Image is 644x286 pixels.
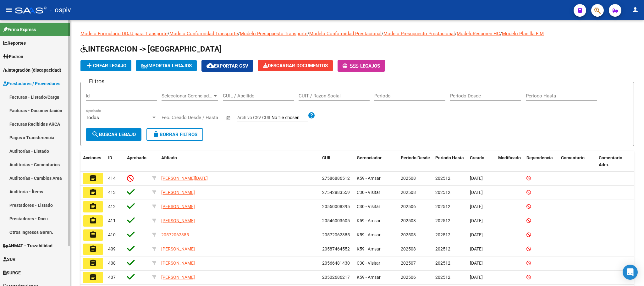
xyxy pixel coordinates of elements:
span: 27542883559 [322,190,350,195]
span: 202508 [401,218,416,223]
mat-icon: search [91,130,99,138]
datatable-header-cell: CUIL [320,151,354,172]
span: Padrón [3,53,23,60]
span: 409 [108,246,116,251]
a: ModeloResumen HC [457,31,500,36]
span: [DATE] [470,232,483,237]
datatable-header-cell: Afiliado [159,151,320,172]
span: Borrar Filtros [152,132,197,137]
mat-icon: assignment [89,245,97,253]
span: C30 - Visitar [357,204,380,209]
datatable-header-cell: Aprobado [124,151,150,172]
span: Buscar Legajo [91,132,136,137]
datatable-header-cell: Comentario [559,151,596,172]
span: [DATE] [470,218,483,223]
span: 410 [108,232,116,237]
span: 20566481430 [322,261,350,266]
mat-icon: assignment [89,174,97,182]
span: Acciones [83,155,101,160]
span: [DATE] [470,190,483,195]
datatable-header-cell: Periodo Desde [398,151,433,172]
span: K59 - Amsar [357,246,381,251]
span: [DATE] [470,246,483,251]
span: SURGE [3,269,21,276]
input: Start date [162,115,182,120]
input: Archivo CSV CUIL [272,115,308,121]
span: 202508 [401,176,416,181]
button: IMPORTAR LEGAJOS [136,60,197,71]
span: 412 [108,204,116,209]
button: Open calendar [225,114,232,122]
span: [PERSON_NAME][DATE] [161,176,208,181]
span: [PERSON_NAME] [161,190,195,195]
mat-icon: delete [152,130,160,138]
button: Exportar CSV [201,60,253,72]
span: Comentario [561,155,585,160]
datatable-header-cell: Creado [467,151,496,172]
span: Afiliado [161,155,177,160]
span: 202508 [401,232,416,237]
button: Crear Legajo [80,60,131,71]
span: Crear Legajo [85,63,126,69]
button: Buscar Legajo [86,128,141,141]
span: Seleccionar Gerenciador [162,93,212,99]
span: 202507 [401,261,416,266]
span: Aprobado [127,155,146,160]
span: K59 - Amsar [357,218,381,223]
span: 20502686217 [322,275,350,280]
span: Reportes [3,40,26,47]
span: [DATE] [470,176,483,181]
span: INTEGRACION -> [GEOGRAPHIC_DATA] [80,45,222,53]
span: K59 - Amsar [357,275,381,280]
span: 407 [108,275,116,280]
span: 413 [108,190,116,195]
span: 202512 [435,204,450,209]
datatable-header-cell: Modificado [496,151,524,172]
span: - [343,63,360,69]
mat-icon: assignment [89,231,97,239]
span: Descargar Documentos [263,63,328,69]
span: C30 - Visitar [357,261,380,266]
span: Firma Express [3,26,36,33]
span: K59 - Amsar [357,232,381,237]
span: [PERSON_NAME] [161,218,195,223]
span: [DATE] [470,261,483,266]
div: Open Intercom Messenger [623,265,638,280]
a: Modelo Conformidad Transporte [169,31,238,36]
button: Descargar Documentos [258,60,333,71]
input: End date [188,115,218,120]
datatable-header-cell: Dependencia [524,151,559,172]
span: 414 [108,176,116,181]
button: Borrar Filtros [146,128,203,141]
span: Modificado [498,155,521,160]
span: 20572062385 [322,232,350,237]
span: Periodo Desde [401,155,430,160]
span: 20546003605 [322,218,350,223]
span: 20587464552 [322,246,350,251]
span: CUIL [322,155,332,160]
span: Legajos [360,63,380,69]
span: 20550008395 [322,204,350,209]
span: 202508 [401,246,416,251]
span: Gerenciador [357,155,382,160]
mat-icon: assignment [89,259,97,267]
span: Dependencia [526,155,553,160]
span: 202512 [435,246,450,251]
span: ANMAT - Trazabilidad [3,242,52,249]
mat-icon: help [308,112,315,119]
span: - ospiv [50,3,71,17]
span: Periodo Hasta [435,155,464,160]
span: Todos [86,115,99,120]
span: 202512 [435,176,450,181]
datatable-header-cell: Gerenciador [354,151,398,172]
a: Modelo Conformidad Prestacional [309,31,382,36]
span: 202512 [435,275,450,280]
span: 202506 [401,204,416,209]
span: [PERSON_NAME] [161,204,195,209]
mat-icon: cloud_download [206,62,214,69]
span: [DATE] [470,204,483,209]
mat-icon: menu [5,6,13,14]
span: C30 - Visitar [357,190,380,195]
button: -Legajos [338,60,385,72]
span: [PERSON_NAME] [161,246,195,251]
